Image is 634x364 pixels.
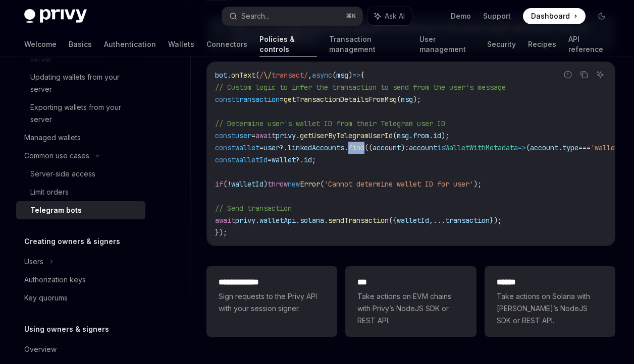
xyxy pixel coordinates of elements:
a: ***Take actions on EVM chains with Privy’s NodeJS SDK or REST API. [345,266,476,337]
a: Authentication [104,32,156,56]
span: = [280,95,284,104]
span: ) [263,179,268,189]
a: Telegram bots [16,201,145,219]
span: === [578,143,591,152]
span: (( [364,143,373,152]
span: linkedAccounts [288,143,344,152]
span: walletId [397,216,429,225]
span: // Send transaction [215,204,292,213]
span: Error [300,179,320,189]
span: . [324,216,328,225]
span: msg [397,131,409,140]
span: = [251,131,255,140]
span: ! [227,179,231,189]
div: Common use cases [24,150,89,162]
span: . [296,131,300,140]
span: transact/ [272,71,308,80]
span: walletId [235,155,268,164]
span: user [263,143,280,152]
span: . [429,131,433,140]
span: await [255,131,276,140]
span: ) [348,71,352,80]
span: user [235,131,251,140]
span: wallet [235,143,259,152]
span: getUserByTelegramUserId [300,131,393,140]
span: getTransactionDetailsFromMsg [284,95,397,104]
a: Demo [451,11,471,21]
span: account [373,143,401,152]
a: Managed wallets [16,129,145,147]
span: id [433,131,441,140]
span: throw [268,179,288,189]
div: Managed wallets [24,132,81,144]
span: WalletWithMetadata [445,143,518,152]
span: Take actions on EVM chains with Privy’s NodeJS SDK or REST API. [357,290,464,327]
button: Copy the contents from the code block [577,68,591,81]
span: type [562,143,578,152]
span: Ask AI [385,11,405,21]
div: Exporting wallets from your server [30,101,139,126]
span: Dashboard [531,11,570,21]
span: ; [312,155,316,164]
span: transaction [235,95,280,104]
div: Overview [24,343,57,355]
span: 'wallet' [591,143,623,152]
span: await [215,216,235,225]
span: msg [401,95,413,104]
span: , [429,216,433,225]
a: Key quorums [16,289,145,307]
span: Take actions on Solana with [PERSON_NAME]’s NodeJS SDK or REST API. [497,290,603,327]
span: . [344,143,348,152]
span: }); [490,216,502,225]
a: Wallets [168,32,194,56]
a: Policies & controls [259,32,317,56]
a: **** **** ***Sign requests to the Privy API with your session signer. [206,266,337,337]
span: ⌘ K [346,12,356,20]
span: ) [401,143,405,152]
span: { [360,71,364,80]
span: bot [215,71,227,80]
span: ?. [280,143,288,152]
span: // Custom logic to infer the transaction to send from the user's message [215,83,506,92]
span: ); [441,131,449,140]
a: Overview [16,340,145,358]
span: from [413,131,429,140]
span: is [437,143,445,152]
span: ( [255,71,259,80]
a: Basics [69,32,92,56]
div: Users [24,256,43,268]
a: Recipes [528,32,556,56]
span: privy [235,216,255,225]
span: id [304,155,312,164]
span: solana [300,216,324,225]
a: API reference [568,32,610,56]
span: , [308,71,312,80]
span: Sign requests to the Privy API with your session signer. [219,290,325,315]
span: . [558,143,562,152]
span: ... [433,216,445,225]
span: account [530,143,558,152]
img: dark logo [24,9,87,23]
span: find [348,143,364,152]
a: Limit orders [16,183,145,201]
span: => [352,71,360,80]
a: Updating wallets from your server [16,68,145,98]
button: Ask AI [594,68,607,81]
a: Support [483,11,511,21]
a: Exporting wallets from your server [16,98,145,129]
span: : [405,143,409,152]
a: Transaction management [329,32,407,56]
span: ( [393,131,397,140]
span: => [518,143,526,152]
span: ( [526,143,530,152]
span: walletId [231,179,263,189]
span: ( [397,95,401,104]
span: onText [231,71,255,80]
span: const [215,143,235,152]
span: if [215,179,223,189]
div: Search... [241,10,270,22]
button: Toggle dark mode [594,8,610,24]
div: Key quorums [24,292,68,304]
a: User management [419,32,475,56]
span: ( [223,179,227,189]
